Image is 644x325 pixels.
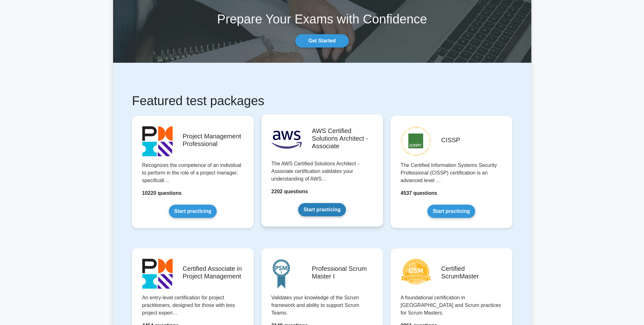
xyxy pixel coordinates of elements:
h1: Prepare Your Exams with Confidence [113,11,531,27]
a: Get Started [295,34,348,48]
a: Start practicing [427,205,475,218]
h1: Featured test packages [132,93,512,108]
a: Start practicing [298,203,346,216]
a: Start practicing [169,205,217,218]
